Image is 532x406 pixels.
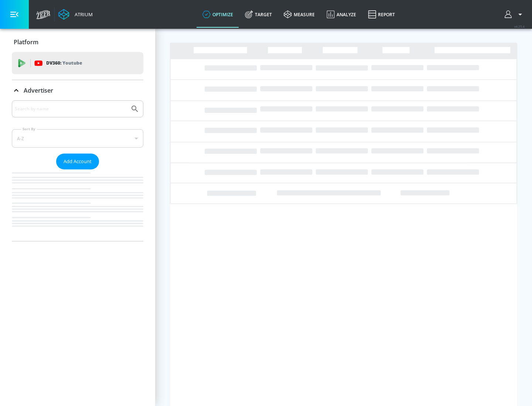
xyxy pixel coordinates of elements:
button: Add Account [56,154,99,169]
a: optimize [197,1,239,28]
a: measure [278,1,321,28]
span: Add Account [64,157,92,166]
p: DV360: [46,59,82,67]
a: Target [239,1,278,28]
a: Atrium [58,9,93,20]
p: Youtube [62,59,82,67]
nav: list of Advertiser [12,169,143,241]
div: Atrium [72,11,93,18]
p: Advertiser [24,86,53,94]
input: Search by name [15,104,127,114]
div: Platform [12,32,143,52]
label: Sort By [21,127,37,131]
a: Analyze [321,1,362,28]
div: Advertiser [12,80,143,101]
span: v 4.25.4 [514,24,525,28]
div: A-Z [12,129,143,148]
p: Platform [14,38,38,46]
div: Advertiser [12,100,143,241]
div: DV360: Youtube [12,52,143,74]
a: Report [362,1,401,28]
